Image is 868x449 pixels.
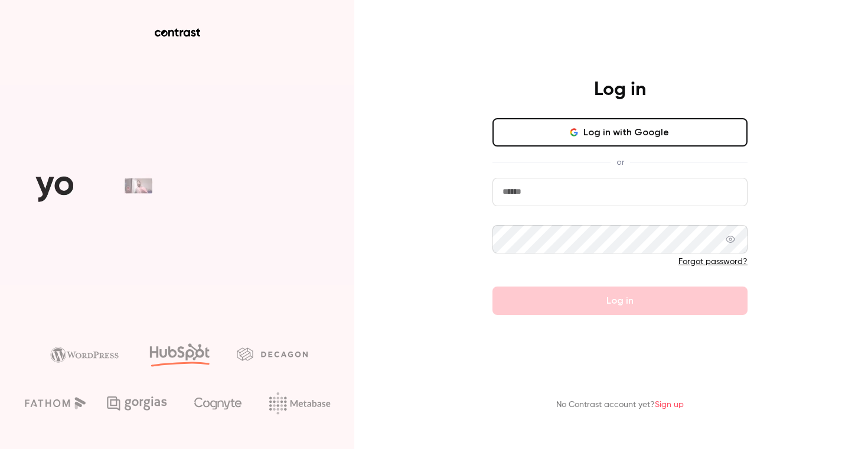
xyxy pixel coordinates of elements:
img: decagon [237,347,308,360]
span: or [611,156,630,168]
h4: Log in [594,78,646,102]
a: Sign up [655,401,684,409]
p: No Contrast account yet? [556,399,684,411]
button: Log in with Google [492,118,748,147]
a: Forgot password? [678,258,748,266]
